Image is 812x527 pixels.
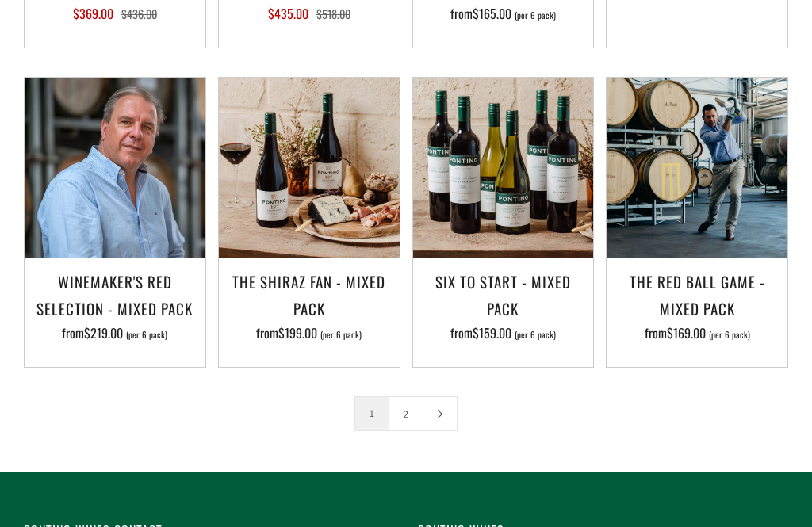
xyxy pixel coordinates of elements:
[450,323,556,342] span: from
[126,330,167,339] span: (per 6 pack)
[389,397,423,430] a: 2
[256,323,362,342] span: from
[645,323,750,342] span: from
[73,4,113,23] span: $369.00
[354,396,389,431] span: 1
[450,4,556,23] span: from
[615,268,779,322] h3: The Red Ball Game - Mixed Pack
[121,6,157,22] span: $436.00
[278,323,317,342] span: $199.00
[84,323,123,342] span: $219.00
[473,323,511,342] span: $159.00
[219,268,400,347] a: The Shiraz Fan - Mixed Pack from$199.00 (per 6 pack)
[709,330,750,339] span: (per 6 pack)
[607,268,787,347] a: The Red Ball Game - Mixed Pack from$169.00 (per 6 pack)
[421,268,586,322] h3: Six To Start - Mixed Pack
[667,323,706,342] span: $169.00
[413,268,594,347] a: Six To Start - Mixed Pack from$159.00 (per 6 pack)
[62,323,167,342] span: from
[316,6,350,22] span: $518.00
[515,11,556,20] span: (per 6 pack)
[515,330,556,339] span: (per 6 pack)
[320,330,362,339] span: (per 6 pack)
[473,4,511,23] span: $165.00
[25,268,205,347] a: Winemaker's Red Selection - Mixed Pack from$219.00 (per 6 pack)
[268,4,308,23] span: $435.00
[33,268,197,322] h3: Winemaker's Red Selection - Mixed Pack
[227,268,392,322] h3: The Shiraz Fan - Mixed Pack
